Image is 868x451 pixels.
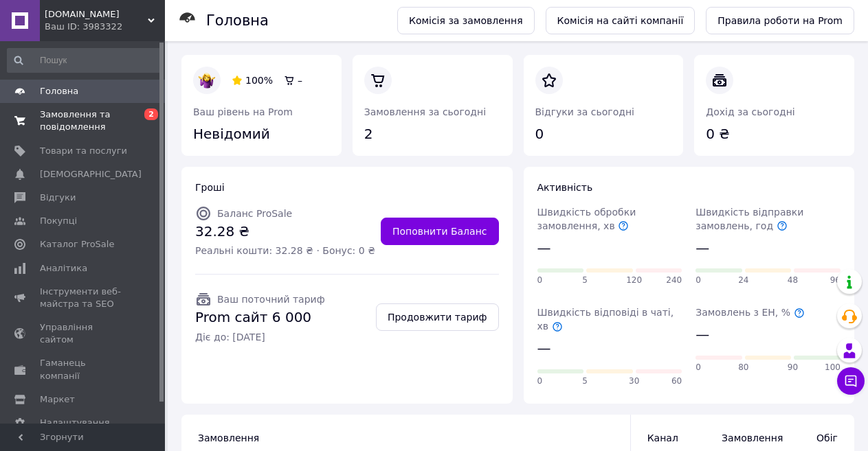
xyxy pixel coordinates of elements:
span: 0 [695,275,701,286]
span: 32.28 ₴ [195,222,375,242]
a: Продовжити тариф [376,303,499,331]
a: Правила роботи на Prom [706,7,854,34]
span: Покупці [40,215,77,227]
span: Маркет [40,393,75,406]
span: Замовлення [722,431,768,445]
span: [DEMOGRAPHIC_DATA] [40,168,142,181]
span: 0 [537,375,543,387]
button: Чат з покупцем [837,367,865,395]
span: 240 [666,275,682,286]
span: 100% [245,75,273,86]
span: Головна [40,85,78,97]
span: 80 [738,362,748,373]
span: Швидкість відповіді в чаті, хв [537,307,674,332]
span: Аналітика [40,262,87,275]
h1: Головна [206,12,269,29]
span: Обіг [797,431,838,445]
span: Реальні кошти: 32.28 ₴ · Бонус: 0 ₴ [195,244,375,257]
span: 2 [144,108,158,120]
span: Tir.volyn.ua [45,8,148,21]
a: Комісія на сайті компанії [546,7,695,34]
span: Канал [647,432,678,443]
span: 96 [830,275,841,286]
span: – [298,75,302,86]
a: Поповнити Баланс [381,218,499,245]
span: Каталог ProSale [40,238,114,251]
span: Швидкість обробки замовлення, хв [537,207,636,231]
span: 0 [695,362,701,373]
span: Замовлення та повідомлення [40,108,127,133]
span: — [695,325,709,345]
span: Prom сайт 6 000 [195,308,325,327]
span: 48 [788,275,798,286]
span: Гроші [195,182,225,193]
span: Активність [537,182,593,193]
span: Замовлення [198,432,259,443]
span: Швидкість відправки замовлень, год [695,207,803,231]
div: Ваш ID: 3983322 [45,21,165,33]
input: Пошук [7,48,162,73]
span: Інструменти веб-майстра та SEO [40,286,127,310]
span: Управління сайтом [40,321,127,346]
span: 0 [537,275,543,286]
a: Комісія за замовлення [397,7,535,34]
span: 5 [582,375,588,387]
span: Гаманець компанії [40,357,127,382]
span: Замовлень з ЕН, % [695,307,804,318]
span: — [537,238,551,258]
span: Діє до: [DATE] [195,330,325,344]
span: 24 [738,275,748,286]
span: 30 [629,375,639,387]
span: Товари та послуги [40,145,127,157]
span: 120 [626,275,642,286]
span: Налаштування [40,417,110,429]
span: Відгуки [40,192,76,204]
span: — [537,338,551,358]
span: Баланс ProSale [217,208,292,219]
span: — [695,238,709,258]
span: 60 [671,375,682,387]
span: 5 [582,275,588,286]
span: 100 [825,362,841,373]
span: Ваш поточний тариф [217,294,325,305]
span: 90 [788,362,798,373]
